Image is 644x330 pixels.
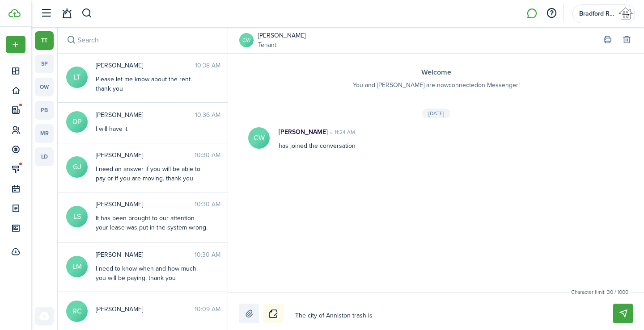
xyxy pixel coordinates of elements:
[8,9,21,17] img: TenantCloud
[35,147,54,166] a: ld
[66,206,88,227] avatar-text: LS
[58,27,228,53] input: search
[96,305,195,314] span: Regina Crim
[96,75,208,93] div: Please let me know about the rent. thank you
[35,78,54,96] a: ow
[619,7,633,21] img: Bradford Real Estate Group
[239,33,254,47] a: CW
[66,301,88,322] avatar-text: RC
[620,34,633,46] button: Delete
[65,34,77,46] button: Search
[96,124,208,134] div: I will have it
[38,5,55,22] button: Open sidebar
[328,128,355,136] time: 11:24 AM
[6,36,25,53] button: Open menu
[544,6,559,21] button: Open resource center
[96,61,195,70] span: Ladricka Turner
[195,305,220,314] time: 10:09 AM
[96,264,208,283] div: I need to know when and how much you will be paying. thank you
[35,101,54,120] a: pb
[35,31,54,50] a: tt
[96,164,208,183] div: I need an answer if you will be able to pay or if you are moving. thank you
[195,150,220,160] time: 10:30 AM
[601,34,614,46] button: Print
[195,61,220,70] time: 10:38 AM
[569,288,631,296] small: Character limit: 30 / 1000
[195,200,220,209] time: 10:30 AM
[66,156,88,178] avatar-text: GJ
[58,2,75,25] a: Notifications
[258,40,305,50] a: Tenant
[66,67,88,88] avatar-text: LT
[96,250,195,259] span: Laurn Marler
[248,127,270,149] avatar-text: CW
[66,256,88,277] avatar-text: LM
[279,127,328,137] p: [PERSON_NAME]
[195,110,220,120] time: 10:36 AM
[263,304,283,323] button: Notice
[35,54,54,73] a: sp
[81,6,93,21] button: Search
[35,124,54,143] a: mr
[246,80,626,90] p: You and [PERSON_NAME] are now connected on Messenger!
[66,111,88,133] avatar-text: DP
[96,200,195,209] span: Lee Sharp
[613,304,633,323] button: Send
[96,110,195,120] span: Desmond Perry
[96,213,208,279] div: It has been brought to our attention your lease was put in the system wrong. I will be sending yo...
[270,127,567,150] div: has joined the conversation
[422,109,450,118] div: [DATE]
[195,250,220,259] time: 10:30 AM
[246,67,626,78] h3: Welcome
[579,11,615,17] span: Bradford Real Estate Group
[258,31,305,40] a: [PERSON_NAME]
[96,150,195,160] span: GARRETT JONES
